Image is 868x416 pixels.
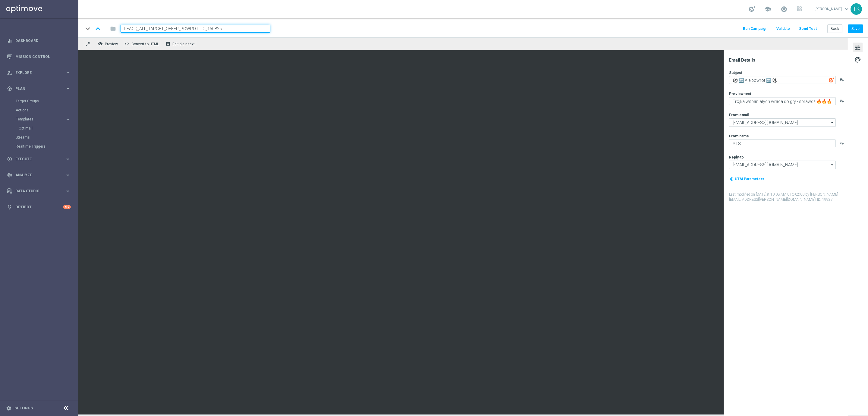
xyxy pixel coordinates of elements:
button: my_location UTM Parameters [729,176,765,182]
div: Email Details [729,57,847,63]
a: Target Groups [16,99,63,104]
i: gps_fixed [7,86,12,91]
label: From email [729,113,749,117]
i: person_search [7,70,12,75]
button: palette [853,55,863,64]
span: Analyze [15,173,65,177]
img: optiGenie.svg [829,77,834,83]
input: Select [729,118,836,127]
span: Templates [16,117,59,121]
i: track_changes [7,172,12,178]
i: settings [6,405,11,411]
button: track_changes Analyze keyboard_arrow_right [7,173,71,178]
button: Back [827,24,842,33]
div: Target Groups [16,97,78,106]
i: equalizer [7,38,12,43]
span: Explore [15,71,65,75]
input: Enter a unique template name [121,25,270,33]
i: receipt [165,41,170,46]
div: Actions [16,106,78,115]
div: +10 [63,205,71,209]
span: palette [854,56,861,64]
button: gps_fixed Plan keyboard_arrow_right [7,86,71,91]
i: remove_red_eye [98,41,103,46]
div: Optibot [7,199,71,215]
span: Data Studio [15,189,65,193]
div: Dashboard [7,33,71,49]
div: Templates [16,117,65,121]
i: keyboard_arrow_right [65,156,71,162]
a: Optimail [19,126,63,131]
i: arrow_drop_down [829,161,835,169]
span: tune [854,44,861,52]
span: Plan [15,87,65,91]
div: Explore [7,70,65,75]
label: Last modified on [DATE] at 10:03 AM UTC-02:00 by [PERSON_NAME][EMAIL_ADDRESS][PERSON_NAME][DOMAIN... [729,192,847,202]
button: playlist_add [839,77,844,82]
label: From name [729,134,749,139]
div: Streams [16,133,78,142]
button: Data Studio keyboard_arrow_right [7,189,71,194]
span: keyboard_arrow_down [843,6,850,12]
button: play_circle_outline Execute keyboard_arrow_right [7,157,71,162]
span: | ID: 19927 [815,197,833,202]
div: Analyze [7,172,65,178]
button: tune [853,43,863,52]
button: remove_red_eye Preview [96,40,121,48]
button: code Convert to HTML [123,40,162,48]
span: Convert to HTML [131,42,159,46]
span: UTM Parameters [735,177,764,181]
a: Actions [16,108,63,113]
a: Optibot [15,199,63,215]
span: Execute [15,157,65,161]
button: receipt Edit plain text [164,40,197,48]
div: Execute [7,156,65,162]
button: equalizer Dashboard [7,38,71,43]
label: Reply-to [729,155,744,160]
span: code [124,41,129,46]
button: lightbulb Optibot +10 [7,205,71,210]
button: Run Campaign [742,25,768,33]
i: my_location [730,177,734,181]
button: person_search Explore keyboard_arrow_right [7,70,71,75]
i: keyboard_arrow_up [93,24,102,33]
button: playlist_add [839,98,844,103]
span: Preview [105,42,118,46]
button: Save [848,24,863,33]
span: school [764,6,771,12]
i: lightbulb [7,204,12,210]
a: Mission Control [15,49,71,65]
button: Mission Control [7,54,71,59]
input: Select [729,161,836,169]
a: Streams [16,135,63,140]
div: Realtime Triggers [16,142,78,151]
span: Validate [776,27,790,31]
i: arrow_drop_down [829,119,835,126]
i: keyboard_arrow_right [65,70,71,75]
a: [PERSON_NAME]keyboard_arrow_down [814,5,851,14]
i: keyboard_arrow_right [65,188,71,194]
i: keyboard_arrow_right [65,172,71,178]
div: TK [851,3,862,15]
button: playlist_add [839,141,844,146]
button: Send Test [798,25,818,33]
a: Realtime Triggers [16,144,63,149]
button: Templates keyboard_arrow_right [16,117,71,122]
label: Preview text [729,91,751,96]
span: Edit plain text [172,42,195,46]
label: Subject [729,70,742,75]
div: Templates [16,115,78,133]
a: Dashboard [15,33,71,49]
a: Settings [14,406,33,410]
div: Mission Control [7,49,71,65]
div: Plan [7,86,65,91]
div: Data Studio [7,188,65,194]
